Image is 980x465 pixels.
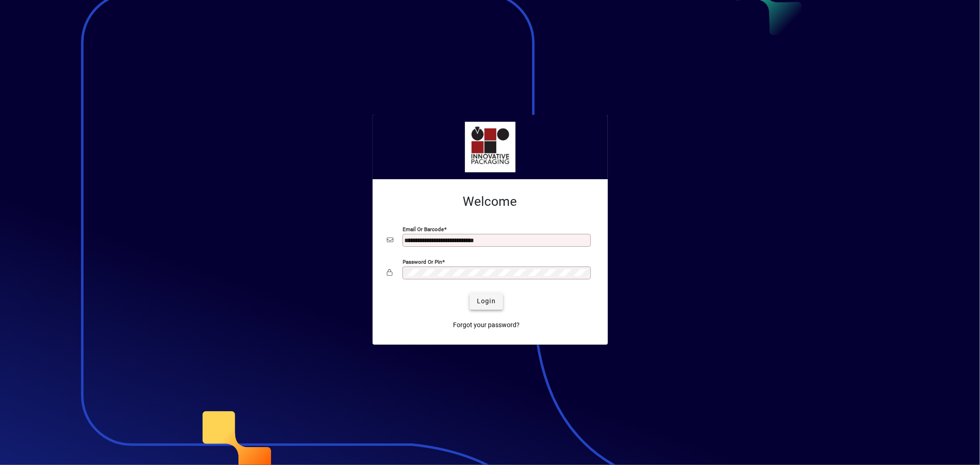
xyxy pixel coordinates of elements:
[453,320,520,330] span: Forgot your password?
[387,194,593,210] h2: Welcome
[449,317,523,334] a: Forgot your password?
[477,296,496,306] span: Login
[403,258,442,265] mat-label: Password or Pin
[470,293,503,310] button: Login
[403,226,444,232] mat-label: Email or Barcode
